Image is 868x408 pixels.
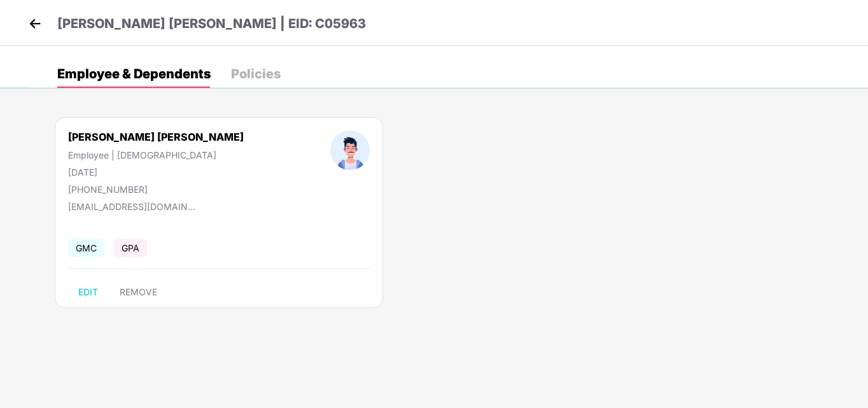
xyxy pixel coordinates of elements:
div: [PHONE_NUMBER] [68,184,244,195]
span: REMOVE [120,287,157,297]
div: [DATE] [68,167,244,178]
img: profileImage [330,130,370,170]
div: Policies [231,67,281,80]
span: GMC [68,239,104,257]
span: EDIT [78,287,98,297]
div: Employee & Dependents [57,67,211,80]
img: back [25,14,45,33]
div: [PERSON_NAME] [PERSON_NAME] [68,130,244,143]
div: [EMAIL_ADDRESS][DOMAIN_NAME] [68,201,195,212]
button: REMOVE [109,282,167,302]
button: EDIT [68,282,108,302]
p: [PERSON_NAME] [PERSON_NAME] | EID: C05963 [57,14,366,34]
div: Employee | [DEMOGRAPHIC_DATA] [68,150,244,160]
span: GPA [114,239,147,257]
